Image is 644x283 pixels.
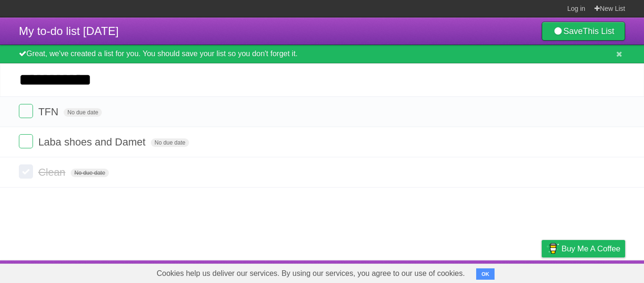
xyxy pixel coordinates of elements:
img: Buy me a coffee [546,240,559,257]
a: Privacy [529,263,554,281]
a: Suggest a feature [566,263,625,281]
a: Buy me a coffee [542,240,625,257]
label: Done [19,164,33,179]
a: About [416,263,436,281]
span: My to-do list [DATE] [19,25,119,37]
b: This List [583,26,614,36]
span: No due date [71,169,109,177]
span: No due date [151,138,189,147]
button: OK [476,268,495,280]
a: SaveThis List [542,22,625,41]
label: Done [19,104,33,118]
a: Terms [497,263,518,281]
span: Buy me a coffee [561,240,620,257]
span: Laba shoes and Damet [38,136,148,148]
span: Clean [38,166,67,178]
label: Done [19,134,33,148]
span: No due date [64,108,102,117]
span: Cookies help us deliver our services. By using our services, you agree to our use of cookies. [147,264,474,283]
span: TFN [38,106,61,118]
a: Developers [447,263,486,281]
